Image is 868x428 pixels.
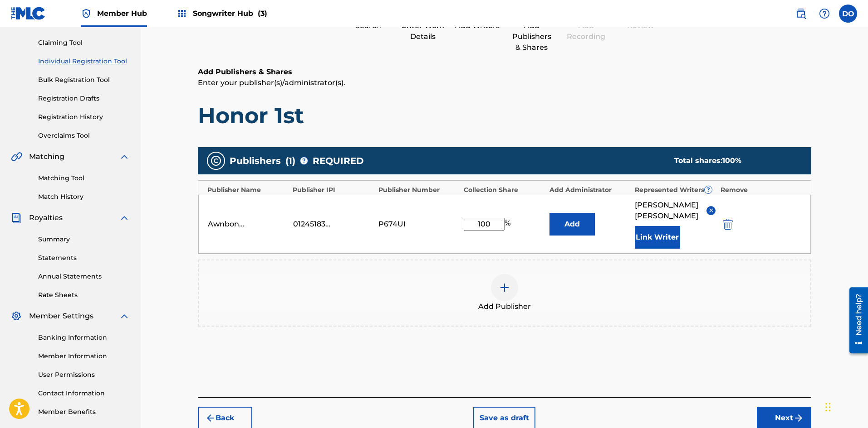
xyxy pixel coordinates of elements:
button: Add [549,213,595,236]
div: Collection Share [464,185,545,195]
a: Public Search [792,5,810,23]
span: 100 % [722,156,741,165]
img: Top Rightsholder [81,8,92,19]
span: (3) [258,9,267,18]
span: ? [300,157,308,164]
div: Total shares: [674,155,793,166]
a: Match History [38,192,130,202]
span: Add Publisher [478,301,531,312]
img: expand [119,311,130,322]
span: Publishers [230,154,281,168]
img: Member Settings [11,311,22,322]
a: Statements [38,253,130,263]
h1: Honor 1st [198,102,811,129]
img: publishers [211,155,221,166]
div: Enter Work Details [400,20,446,42]
img: help [819,8,830,19]
span: Royalties [29,212,63,223]
button: Link Writer [635,226,680,249]
div: Help [815,5,834,23]
span: Songwriter Hub [193,8,267,19]
img: expand [119,151,130,162]
a: Rate Sheets [38,290,130,300]
a: Banking Information [38,333,130,342]
div: User Menu [839,5,857,23]
img: MLC Logo [11,7,46,20]
iframe: Chat Widget [823,385,868,428]
span: Member Hub [97,8,147,19]
img: 7ee5dd4eb1f8a8e3ef2f.svg [205,413,216,423]
img: Matching [11,151,22,162]
div: Add Publishers & Shares [509,20,554,53]
a: Bulk Registration Tool [38,75,130,85]
img: add [499,282,510,293]
div: Drag [825,394,831,421]
div: Publisher IPI [293,185,374,195]
a: Member Information [38,351,130,361]
img: expand [119,212,130,223]
span: ( 1 ) [285,154,295,168]
a: Matching Tool [38,173,130,183]
a: Member Benefits [38,407,130,417]
a: Registration Drafts [38,94,130,103]
p: Enter your publisher(s)/administrator(s). [198,77,811,88]
img: f7272a7cc735f4ea7f67.svg [793,413,804,423]
div: Publisher Name [207,185,289,195]
img: remove-from-list-button [708,207,715,214]
h6: Add Publishers & Shares [198,67,811,77]
span: Matching [29,151,64,162]
span: % [505,218,513,231]
img: Top Rightsholders [177,8,187,19]
div: Add Administrator [549,185,631,195]
div: Publisher Number [378,185,460,195]
a: Overclaims Tool [38,131,130,140]
a: Summary [38,235,130,244]
span: REQUIRED [313,154,364,168]
a: Registration History [38,112,130,122]
img: search [795,8,806,19]
a: User Permissions [38,370,130,380]
a: Individual Registration Tool [38,57,130,66]
img: Royalties [11,212,22,223]
div: Add Recording [564,20,609,42]
span: ? [705,186,712,193]
iframe: Resource Center [843,284,868,357]
img: 12a2ab48e56ec057fbd8.svg [723,219,733,230]
a: Claiming Tool [38,38,130,48]
span: Member Settings [29,311,93,322]
div: Remove [721,185,802,195]
a: Contact Information [38,389,130,398]
div: Represented Writers [635,185,716,195]
a: Annual Statements [38,272,130,281]
span: [PERSON_NAME] [PERSON_NAME] [635,200,700,221]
